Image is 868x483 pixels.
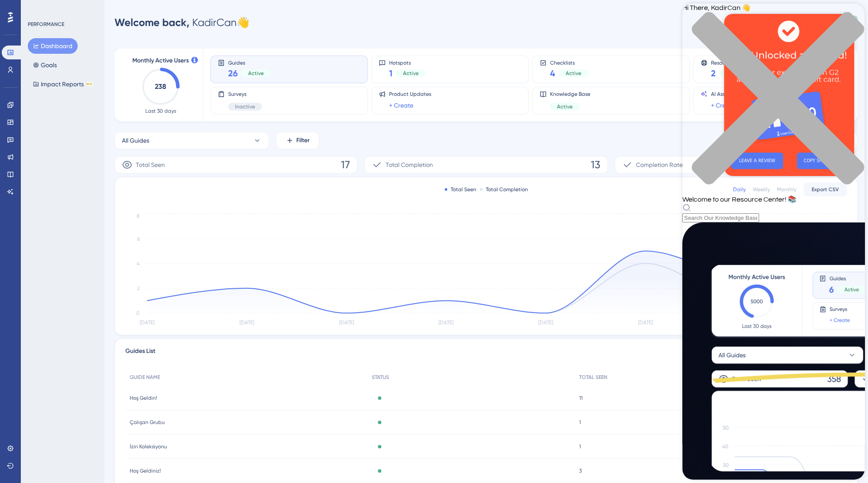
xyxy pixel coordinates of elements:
[130,395,157,401] span: Hoş Geldin!
[538,320,553,326] tspan: [DATE]
[389,67,393,79] span: 1
[579,419,581,426] span: 1
[28,38,78,54] button: Dashboard
[550,91,590,98] span: Knowledge Base
[130,419,165,426] span: Çalışan Grubu
[566,70,581,77] span: Active
[137,213,140,219] tspan: 8
[136,310,140,316] tspan: 0
[115,16,190,29] span: Welcome back,
[579,395,583,401] span: 11
[228,59,271,65] span: Guides
[591,158,600,172] span: 13
[60,4,63,11] div: 8
[155,82,166,91] text: 238
[550,67,555,79] span: 4
[389,100,413,111] a: + Create
[636,160,683,170] span: Completion Rate
[137,285,140,291] tspan: 2
[137,261,140,267] tspan: 4
[638,320,653,326] tspan: [DATE]
[248,70,264,77] span: Active
[579,467,582,474] span: 3
[20,2,54,13] span: Need Help?
[579,374,607,381] span: TOTAL SEEN
[130,374,160,381] span: GUIDE NAME
[276,132,319,149] button: Filter
[130,467,161,474] span: Hoş Geldiniz!
[557,103,573,110] span: Active
[239,320,254,326] tspan: [DATE]
[389,59,426,65] span: Hotspots
[389,91,431,98] span: Product Updates
[7,139,59,155] button: LEAVE A REVIEW
[3,3,23,23] button: Open AI Assistant Launcher
[145,108,176,114] span: Last 30 days
[28,57,62,73] button: Goals
[5,5,21,21] img: launcher-image-alternative-text
[445,186,476,193] div: Total Seen
[339,320,354,326] tspan: [DATE]
[28,76,98,92] button: Impact ReportsBETA
[296,135,310,146] span: Filter
[550,59,588,65] span: Checklists
[122,135,149,146] span: All Guides
[235,103,255,110] span: Inactive
[137,236,140,242] tspan: 6
[115,16,249,29] div: KadirCan 👋
[140,320,154,326] tspan: [DATE]
[403,70,419,77] span: Active
[28,21,64,28] div: PERFORMANCE
[228,67,238,79] span: 26
[228,91,262,98] span: Surveys
[132,55,189,66] span: Monthly Active Users
[372,374,389,381] span: STATUS
[115,132,269,149] button: All Guides
[73,139,125,155] button: COPY SHARE LINK
[341,158,350,172] span: 17
[439,320,453,326] tspan: [DATE]
[85,82,93,86] div: BETA
[130,443,167,450] span: İzin Koleksiyonu
[136,160,165,170] span: Total Seen
[123,3,127,7] div: Close Preview
[480,186,528,193] div: Total Completion
[386,160,433,170] span: Total Completion
[579,443,581,450] span: 1
[125,346,155,362] span: Guides List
